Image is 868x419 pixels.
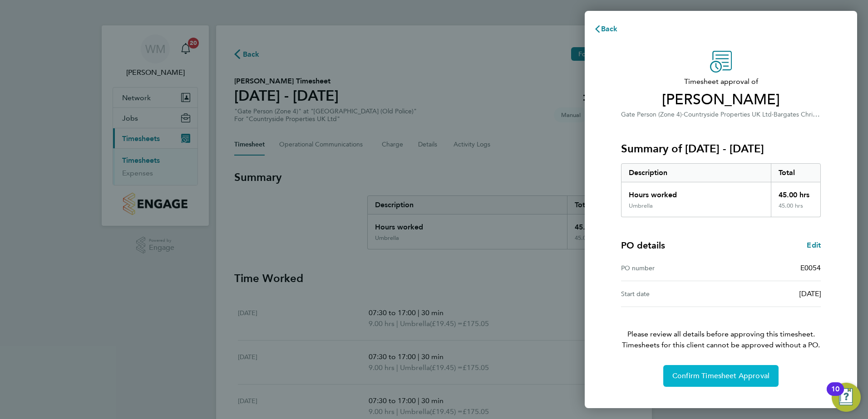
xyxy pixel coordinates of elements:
div: Umbrella [629,202,653,209]
div: Hours worked [621,182,771,202]
div: Summary of 15 - 21 Sep 2025 [621,163,821,217]
span: [PERSON_NAME] [621,91,821,109]
div: 45.00 hrs [771,182,821,202]
div: [DATE] [721,288,821,299]
h4: PO details [621,239,665,252]
span: E0054 [800,263,821,272]
div: 10 [831,389,839,401]
span: Timesheets for this client cannot be approved without a PO. [610,340,832,351]
a: Edit [807,240,821,251]
span: Countryside Properties UK Ltd [684,111,772,118]
span: · [772,111,774,118]
div: Total [771,164,821,182]
div: 45.00 hrs [771,202,821,217]
p: Please review all details before approving this timesheet. [610,307,832,351]
span: Gate Person (Zone 4) [621,111,682,118]
button: Open Resource Center, 10 new notifications [832,383,861,412]
span: Confirm Timesheet Approval [672,371,769,380]
div: Description [621,164,771,182]
span: Edit [807,241,821,249]
div: PO number [621,263,721,273]
span: · [682,111,684,118]
span: Back [601,24,618,33]
button: Back [585,20,627,38]
button: Confirm Timesheet Approval [663,365,779,387]
div: Start date [621,288,721,299]
h3: Summary of [DATE] - [DATE] [621,141,821,156]
span: Timesheet approval of [621,76,821,87]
